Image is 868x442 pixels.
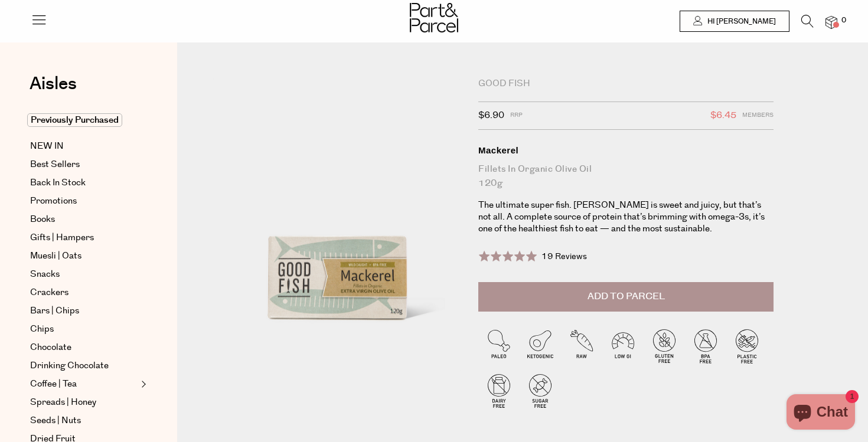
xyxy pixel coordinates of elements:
[30,359,138,373] a: Drinking Chocolate
[213,78,461,371] img: Mackerel
[138,377,146,391] button: Expand/Collapse Coffee | Tea
[30,377,77,391] span: Coffee | Tea
[478,78,774,90] div: Good Fish
[510,108,523,123] span: RRP
[30,194,138,208] a: Promotions
[561,325,602,366] img: P_P-ICONS-Live_Bec_V11_Raw.svg
[30,212,55,227] span: Books
[410,3,458,32] img: Part&Parcel
[825,16,837,28] a: 0
[30,377,138,391] a: Coffee | Tea
[710,108,736,123] span: $6.45
[478,282,774,312] button: Add to Parcel
[478,108,504,123] span: $6.90
[30,194,77,208] span: Promotions
[30,249,138,263] a: Muesli | Oats
[742,108,774,123] span: Members
[680,11,789,32] a: Hi [PERSON_NAME]
[30,249,81,263] span: Muesli | Oats
[30,414,81,428] span: Seeds | Nuts
[30,322,138,336] a: Chips
[30,75,77,104] a: Aisles
[602,325,644,366] img: P_P-ICONS-Live_Bec_V11_Low_Gi.svg
[30,322,54,336] span: Chips
[30,395,96,410] span: Spreads | Honey
[30,231,94,245] span: Gifts | Hampers
[478,199,774,235] p: The ultimate super fish. [PERSON_NAME] is sweet and juicy, but that’s not all. A complete source ...
[478,145,774,156] div: Mackerel
[783,394,859,433] inbox-online-store-chat: Shopify online store chat
[30,71,77,97] span: Aisles
[30,176,138,190] a: Back In Stock
[520,370,561,411] img: P_P-ICONS-Live_Bec_V11_Sugar_Free.svg
[27,113,122,127] span: Previously Purchased
[30,286,68,300] span: Crackers
[30,414,138,428] a: Seeds | Nuts
[30,212,138,227] a: Books
[30,139,138,153] a: NEW IN
[30,113,138,127] a: Previously Purchased
[30,267,60,281] span: Snacks
[30,395,138,410] a: Spreads | Honey
[30,231,138,245] a: Gifts | Hampers
[478,370,520,411] img: P_P-ICONS-Live_Bec_V11_Dairy_Free.svg
[726,325,768,366] img: P_P-ICONS-Live_Bec_V11_Plastic_Free.svg
[30,304,79,318] span: Bars | Chips
[30,340,71,355] span: Chocolate
[478,325,520,366] img: P_P-ICONS-Live_Bec_V11_Paleo.svg
[478,162,774,191] div: Fillets in Organic Olive Oil 120g
[838,15,849,26] span: 0
[520,325,561,366] img: P_P-ICONS-Live_Bec_V11_Ketogenic.svg
[588,290,665,303] span: Add to Parcel
[644,325,685,366] img: P_P-ICONS-Live_Bec_V11_Gluten_Free.svg
[30,340,138,355] a: Chocolate
[541,251,587,263] span: 19 Reviews
[30,176,86,190] span: Back In Stock
[30,158,80,172] span: Best Sellers
[685,325,726,366] img: P_P-ICONS-Live_Bec_V11_BPA_Free.svg
[704,17,776,27] span: Hi [PERSON_NAME]
[30,359,109,373] span: Drinking Chocolate
[30,304,138,318] a: Bars | Chips
[30,158,138,172] a: Best Sellers
[30,139,64,153] span: NEW IN
[30,286,138,300] a: Crackers
[30,267,138,281] a: Snacks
